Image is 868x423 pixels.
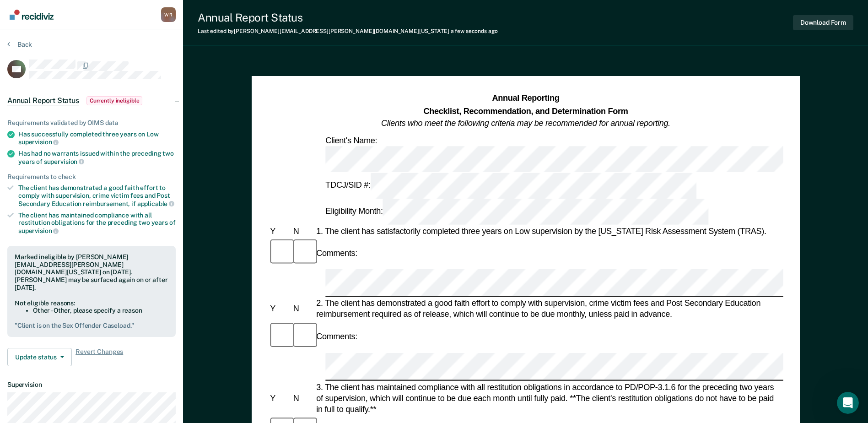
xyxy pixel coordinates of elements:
[33,307,168,315] li: Other - Other, please specify a reason
[314,248,359,259] div: Comments:
[18,227,59,234] span: supervision
[314,226,783,237] div: 1. The client has satisfactorily completed three years on Low supervision by the [US_STATE] Risk ...
[15,253,168,292] div: Marked ineligible by [PERSON_NAME][EMAIL_ADDRESS][PERSON_NAME][DOMAIN_NAME][US_STATE] on [DATE]. ...
[18,184,176,207] div: The client has demonstrated a good faith effort to comply with supervision, crime victim fees and...
[451,28,498,34] span: a few seconds ago
[323,199,710,225] div: Eligibility Month:
[137,200,174,207] span: applicable
[198,28,498,34] div: Last edited by [PERSON_NAME][EMAIL_ADDRESS][PERSON_NAME][DOMAIN_NAME][US_STATE]
[161,7,176,22] div: W R
[86,96,143,105] span: Currently ineligible
[381,119,670,128] em: Clients who meet the following criteria may be recommended for annual reporting.
[7,348,72,366] button: Update status
[7,381,176,389] dt: Supervision
[7,96,79,105] span: Annual Report Status
[7,119,176,127] div: Requirements validated by OIMS data
[268,393,291,404] div: Y
[423,106,628,115] strong: Checklist, Recommendation, and Determination Form
[314,331,359,342] div: Comments:
[837,392,859,414] iframe: Intercom live chat
[291,304,314,315] div: N
[268,304,291,315] div: Y
[323,173,698,199] div: TDCJ/SID #:
[314,381,783,415] div: 3. The client has maintained compliance with all restitution obligations in accordance to PD/POP-...
[161,7,176,22] button: Profile dropdown button
[18,138,59,146] span: supervision
[268,226,291,237] div: Y
[10,10,54,20] img: Recidiviz
[18,211,176,235] div: The client has maintained compliance with all restitution obligations for the preceding two years of
[18,130,176,146] div: Has successfully completed three years on Low
[291,226,314,237] div: N
[75,348,123,366] span: Revert Changes
[793,15,853,30] button: Download Form
[198,11,498,24] div: Annual Report Status
[7,40,32,49] button: Back
[15,322,168,330] pre: " Client is on the Sex Offender Caseload. "
[7,173,176,181] div: Requirements to check
[44,158,84,165] span: supervision
[291,393,314,404] div: N
[314,298,783,320] div: 2. The client has demonstrated a good faith effort to comply with supervision, crime victim fees ...
[15,299,168,307] div: Not eligible reasons:
[492,94,559,103] strong: Annual Reporting
[18,150,176,165] div: Has had no warrants issued within the preceding two years of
